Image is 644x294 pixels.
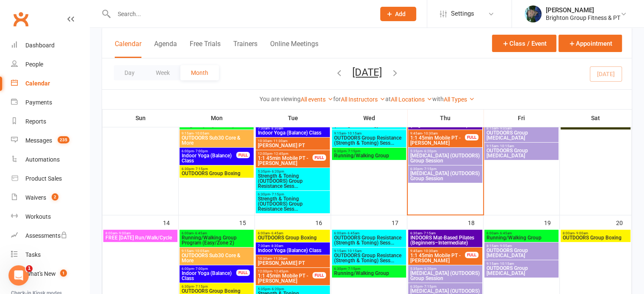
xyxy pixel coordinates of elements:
[410,149,481,153] span: 5:35pm
[257,152,313,156] span: 12:00pm
[498,144,514,148] span: - 10:15am
[558,35,622,52] button: Appointment
[498,231,512,235] span: - 6:45am
[257,170,328,173] span: 5:35pm
[486,266,557,276] span: OUTDOORS Group [MEDICAL_DATA]
[270,231,283,235] span: - 6:45am
[385,96,391,102] strong: at
[486,144,557,148] span: 9:15am
[395,11,406,17] span: Add
[257,196,328,212] span: Strength & Toning (OUTDOORS) Group Resistance Sess...
[270,170,284,173] span: - 6:20pm
[432,96,444,102] strong: with
[410,118,481,128] span: INDOORS Mat-Based Pilates (Beginners–Intermediate)
[410,153,481,163] span: [MEDICAL_DATA] (OUTDOORS) Group Session
[181,249,252,253] span: 9:15am
[422,249,438,253] span: - 10:30am
[11,207,89,226] a: Workouts
[334,235,404,245] span: OUTDOORS Group Resistance (Strength & Toning) Sess...
[236,269,250,276] div: FULL
[257,143,328,148] span: [PERSON_NAME] PT
[270,126,283,130] span: - 8:30am
[498,126,512,130] span: - 9:05am
[410,285,481,289] span: 6:30pm
[257,156,313,166] span: 1:1 45min Mobile PT - [PERSON_NAME]
[486,262,557,266] span: 9:15am
[145,65,180,80] button: Week
[525,5,542,22] img: thumb_image1560898922.png
[114,65,145,80] button: Day
[25,232,67,239] div: Assessments
[181,132,252,135] span: 9:15am
[312,272,326,278] div: FULL
[102,109,179,127] th: Sun
[451,4,474,23] span: Settings
[546,6,620,14] div: [PERSON_NAME]
[25,42,55,49] div: Dashboard
[312,154,326,161] div: FULL
[484,109,560,127] th: Fri
[257,235,328,240] span: OUTDOORS Group Boxing
[257,139,328,143] span: 10:30am
[444,96,475,103] a: All Types
[498,244,512,248] span: - 9:05am
[25,213,51,220] div: Workouts
[11,226,89,245] a: Assessments
[334,153,404,158] span: Running/Walking Group
[272,269,288,273] span: - 12:45pm
[257,231,328,235] span: 6:00am
[486,148,557,158] span: OUTDOORS Group [MEDICAL_DATA]
[575,231,588,235] span: - 9:00am
[11,93,89,112] a: Payments
[257,257,328,261] span: 10:30am
[154,40,177,58] button: Agenda
[486,235,557,240] span: Running/Walking Group
[486,244,557,248] span: 8:15am
[10,8,31,30] a: Clubworx
[181,171,252,176] span: OUTDOORS Group Boxing
[422,231,436,235] span: - 7:15am
[257,273,313,283] span: 1:1 45min Mobile PT - [PERSON_NAME]
[272,152,288,156] span: - 12:45pm
[8,265,29,286] iframe: Intercom live chat
[301,96,333,103] a: All events
[423,267,437,271] span: - 6:20pm
[25,251,41,258] div: Tasks
[492,35,556,52] button: Class / Event
[193,132,209,135] span: - 10:05am
[181,135,252,146] span: OUTDOORS Sub30 Core & More
[11,264,89,283] a: What's New1
[11,188,89,207] a: Waivers 2
[25,270,56,277] div: What's New
[181,267,237,271] span: 6:00pm
[25,137,52,144] div: Messages
[334,271,404,276] span: Running/Walking Group
[25,194,46,201] div: Waivers
[616,215,631,229] div: 20
[181,153,237,163] span: Indoor Yoga (Balance) Class
[486,126,557,130] span: 8:15am
[341,96,385,103] a: All Instructors
[486,130,557,140] span: OUTDOORS Group [MEDICAL_DATA]
[105,235,176,240] span: FREE [DATE] Run/Walk/Cycle
[111,8,369,20] input: Search...
[190,40,221,58] button: Free Trials
[562,231,629,235] span: 8:00am
[257,126,328,130] span: 7:30am
[334,132,404,135] span: 9:15am
[410,167,481,171] span: 6:30pm
[423,149,437,153] span: - 6:20pm
[334,253,404,263] span: OUTDOORS Group Resistance (Strength & Toning) Sess...
[410,271,481,281] span: [MEDICAL_DATA] (OUTDOORS) Group Session
[465,252,478,258] div: FULL
[233,40,257,58] button: Trainers
[380,7,416,21] button: Add
[179,109,255,127] th: Mon
[334,149,404,153] span: 6:30pm
[272,257,287,261] span: - 11:30am
[181,149,237,153] span: 6:00pm
[181,289,252,294] span: OUTDOORS Group Boxing
[352,66,382,78] button: [DATE]
[410,249,465,253] span: 9:45am
[25,175,62,182] div: Product Sales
